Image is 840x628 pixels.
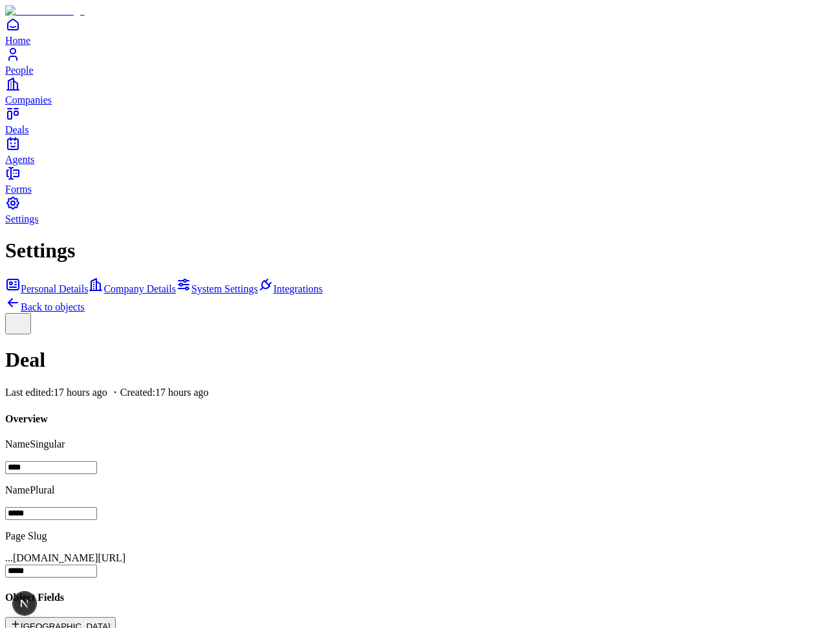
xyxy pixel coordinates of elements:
span: Agents [5,154,34,165]
span: People [5,65,34,76]
span: Company Details [103,283,176,294]
a: System Settings [176,283,258,294]
div: ...[DOMAIN_NAME][URL] [5,552,835,564]
span: System Settings [191,283,258,294]
a: Back to objects [5,301,85,312]
span: Plural [30,484,54,495]
a: Personal Details [5,283,88,294]
span: Companies [5,94,52,105]
a: Companies [5,76,835,105]
a: Forms [5,166,835,195]
h1: Deal [5,348,835,372]
span: Personal Details [21,283,88,294]
span: Deals [5,124,28,135]
a: Integrations [258,283,323,294]
p: Last edited: 17 hours ago ・Created: 17 hours ago [5,386,835,400]
a: People [5,47,835,76]
img: Item Brain Logo [5,5,85,17]
h1: Settings [5,239,835,263]
p: Name [5,484,835,496]
a: Deals [5,106,835,135]
a: Settings [5,195,835,224]
a: Company Details [88,283,176,294]
a: Home [5,17,835,46]
h4: Overview [5,413,835,425]
p: Name [5,439,835,450]
span: Home [5,35,30,46]
p: Page Slug [5,530,835,542]
span: Integrations [274,283,323,294]
span: Singular [30,439,65,449]
a: Agents [5,136,835,165]
span: Forms [5,184,32,195]
span: Settings [5,213,39,224]
h4: Object Fields [5,592,835,603]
